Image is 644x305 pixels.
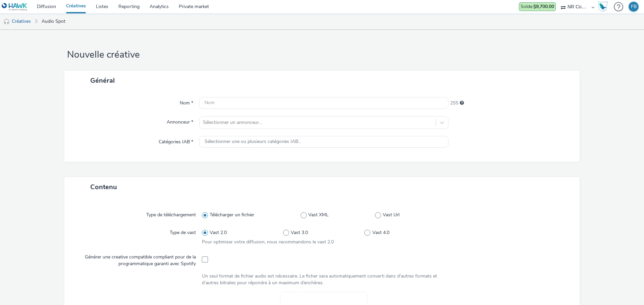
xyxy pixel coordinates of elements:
[519,2,556,11] div: Les dépenses d'aujourd'hui ne sont pas encore prises en compte dans le solde
[3,18,10,25] img: audio
[598,1,610,12] a: Hawk Academy
[521,3,554,10] span: Solde :
[38,13,69,29] a: Audio Spot
[164,116,196,126] label: Annonceur *
[372,229,389,236] span: Vast 4.0
[144,209,199,218] label: Type de téléchargement
[90,182,117,192] span: Contenu
[210,212,254,218] span: Télécharger un fichier
[199,97,448,109] input: Nom
[177,97,196,106] label: Nom *
[167,227,199,236] label: Type de vast
[202,273,446,287] div: Un seul format de fichier audio est nécessaire. Le ficher sera automatiquement converti dans d'au...
[460,100,464,106] div: 255 caractères maximum
[291,229,308,236] span: Vast 3.0
[202,239,334,245] span: Pour optimiser votre diffusion, nous recommandons le vast 2.0
[2,3,28,11] img: undefined Logo
[598,1,608,12] img: Hawk Academy
[383,212,399,218] span: Vast Url
[631,2,637,12] div: FB
[450,100,458,106] span: 255
[156,136,196,145] label: Catégories IAB *
[64,49,580,61] h1: Nouvelle créative
[90,76,115,85] span: Général
[210,229,227,236] span: Vast 2.0
[76,251,199,268] label: Générer une creative compatible compliant pour de la programmatique garanti avec Spotify
[205,139,301,145] span: Sélectionner une ou plusieurs catégories IAB...
[308,212,329,218] span: Vast XML
[533,3,554,10] strong: $9,700.00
